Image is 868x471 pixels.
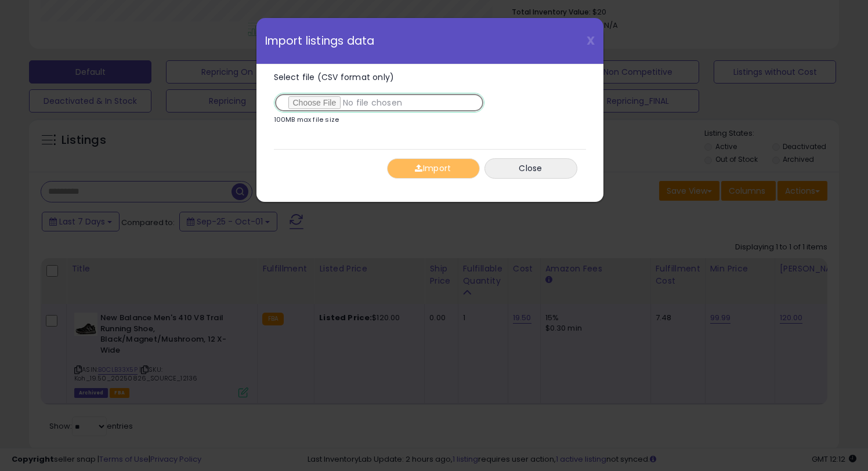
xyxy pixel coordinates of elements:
p: 100MB max file size [274,117,339,123]
button: Close [484,158,577,179]
span: X [587,32,595,49]
span: Import listings data [265,35,375,46]
span: Select file (CSV format only) [274,71,395,83]
button: Import [387,158,480,179]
